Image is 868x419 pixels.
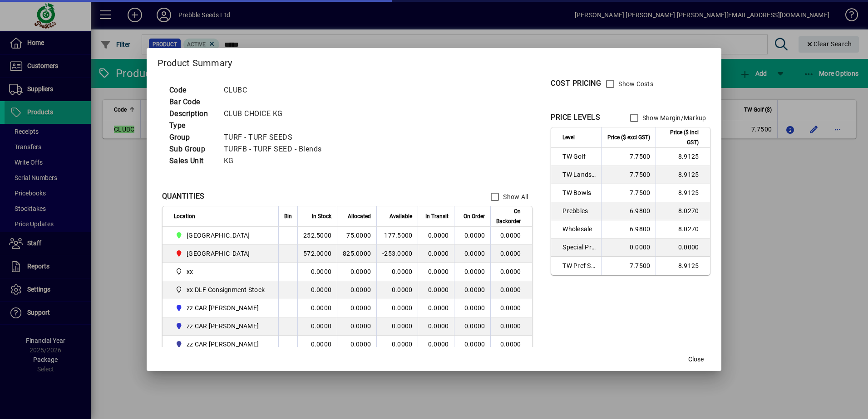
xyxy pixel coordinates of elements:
td: Bar Code [165,96,219,108]
td: 0.0000 [656,239,710,257]
div: QUANTITIES [162,191,205,202]
span: On Order [464,211,485,221]
label: Show Costs [616,79,653,88]
td: 0.0000 [376,281,418,299]
td: 0.0000 [601,239,656,257]
span: PALMERSTON NORTH [174,248,269,259]
td: 8.9125 [656,257,710,275]
span: 0.0000 [428,304,449,312]
span: In Stock [312,211,331,221]
span: Allocated [348,211,371,221]
span: zz CAR [PERSON_NAME] [187,303,259,312]
td: 0.0000 [376,336,418,354]
span: 0.0000 [464,232,485,239]
span: 0.0000 [428,268,449,275]
span: [GEOGRAPHIC_DATA] [187,249,250,258]
td: -253.0000 [376,245,418,263]
span: 0.0000 [428,341,449,348]
td: 8.9125 [656,148,710,166]
span: Close [688,355,704,364]
span: xx [174,266,269,277]
td: 177.5000 [376,227,418,245]
span: Available [390,211,412,221]
td: 0.0000 [297,281,337,299]
td: 252.5000 [297,227,337,245]
span: 0.0000 [464,304,485,312]
span: Special Price [562,243,596,252]
span: Location [174,211,195,221]
span: 0.0000 [428,286,449,293]
button: Close [681,351,710,367]
span: Price ($ excl GST) [607,132,650,142]
span: CHRISTCHURCH [174,230,269,241]
span: zz CAR CARL [174,302,269,313]
td: 0.0000 [376,299,418,317]
td: 0.0000 [490,263,532,281]
td: 0.0000 [490,281,532,299]
td: 8.0270 [656,220,710,239]
h2: Product Summary [147,48,722,74]
td: 0.0000 [376,263,418,281]
span: 0.0000 [464,268,485,275]
td: 7.7500 [601,166,656,184]
span: zz CAR [PERSON_NAME] [187,322,259,331]
td: 0.0000 [337,281,376,299]
td: TURF - TURF SEEDS [219,132,333,143]
td: 7.7500 [601,148,656,166]
span: Wholesale [562,224,596,234]
span: TW Pref Sup [562,261,596,270]
span: 0.0000 [464,341,485,348]
td: Description [165,108,219,120]
span: 0.0000 [464,286,485,293]
span: 0.0000 [428,232,449,239]
td: 8.0270 [656,202,710,220]
span: Level [562,132,575,142]
td: 0.0000 [297,263,337,281]
span: Price ($ incl GST) [661,127,699,147]
span: zz CAR CRAIG B [174,321,269,331]
td: Code [165,84,219,96]
span: 0.0000 [464,250,485,257]
span: xx [187,267,193,276]
td: 7.7500 [601,257,656,275]
label: Show All [501,192,528,201]
span: 0.0000 [428,322,449,330]
span: xx DLF Consignment Stock [174,284,269,295]
td: 825.0000 [337,245,376,263]
span: Prebbles [562,206,596,215]
div: COST PRICING [551,78,601,89]
span: TW Bowls [562,188,596,197]
td: KG [219,155,333,167]
td: 572.0000 [297,245,337,263]
td: 6.9800 [601,202,656,220]
td: 0.0000 [337,317,376,336]
td: CLUBC [219,84,333,96]
td: 0.0000 [337,299,376,317]
span: Bin [284,211,292,221]
td: Sales Unit [165,155,219,167]
td: 6.9800 [601,220,656,239]
td: 0.0000 [490,299,532,317]
td: 0.0000 [297,317,337,336]
div: PRICE LEVELS [551,112,600,123]
span: In Transit [425,211,449,221]
td: 0.0000 [297,336,337,354]
span: 0.0000 [464,322,485,330]
td: CLUB CHOICE KG [219,108,333,120]
td: TURFB - TURF SEED - Blends [219,143,333,155]
td: 0.0000 [490,227,532,245]
td: 8.9125 [656,166,710,184]
span: zz CAR CRAIG G [174,339,269,350]
td: Type [165,120,219,132]
span: xx DLF Consignment Stock [187,285,265,294]
span: zz CAR [PERSON_NAME] [187,340,259,349]
td: 75.0000 [337,227,376,245]
td: 0.0000 [490,245,532,263]
span: TW Landscaper [562,170,596,179]
td: Sub Group [165,143,219,155]
label: Show Margin/Markup [641,113,706,122]
span: TW Golf [562,152,596,161]
td: 0.0000 [376,317,418,336]
span: On Backorder [496,206,521,226]
td: 7.7500 [601,184,656,202]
